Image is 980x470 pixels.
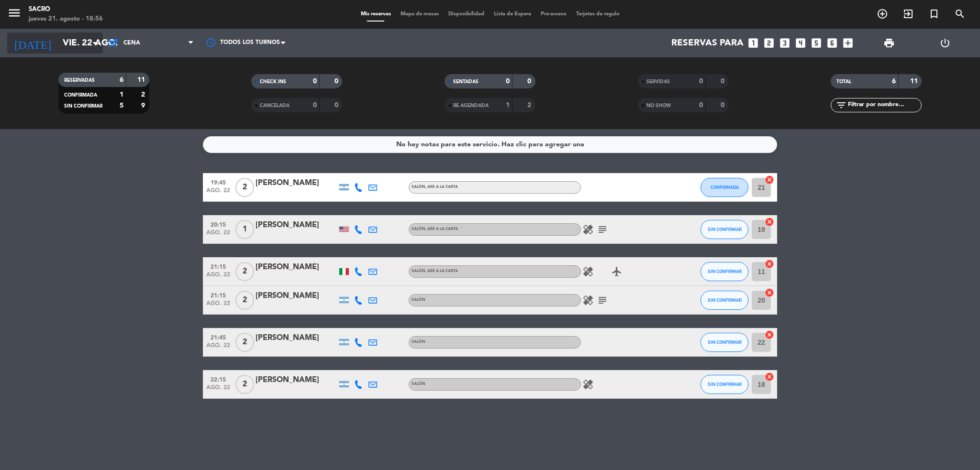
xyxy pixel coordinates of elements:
span: 21:15 [206,261,230,272]
i: looks_two [763,37,775,49]
span: SERVIDAS [646,79,670,84]
div: Sacro [29,5,103,14]
button: SIN CONFIRMAR [701,262,748,281]
strong: 0 [527,78,533,85]
i: looks_4 [794,37,807,49]
strong: 0 [721,102,726,109]
span: SIN CONFIRMAR [708,227,742,232]
i: looks_6 [826,37,838,49]
span: SALÓN [412,269,458,273]
div: LOG OUT [917,29,973,57]
i: healing [582,295,594,306]
span: SIN CONFIRMAR [64,104,102,109]
span: 21:45 [206,331,230,342]
i: airplanemode_active [611,266,623,277]
i: menu [7,6,22,20]
span: CONFIRMADA [711,185,739,190]
i: healing [582,379,594,390]
span: 2 [235,178,254,197]
div: [PERSON_NAME] [256,374,337,386]
div: [PERSON_NAME] [256,261,337,273]
span: Reservas para [671,38,744,48]
span: RESERVADAS [64,78,95,83]
strong: 2 [141,91,147,98]
span: Cena [123,40,140,46]
span: print [883,37,895,49]
i: turned_in_not [928,8,940,20]
span: TOTAL [836,79,851,84]
i: cancel [765,330,774,339]
span: NO SHOW [646,103,671,108]
i: subject [597,295,608,306]
div: [PERSON_NAME] [256,219,337,231]
span: SALÓN [412,340,425,344]
span: CANCELADA [260,103,290,108]
div: [PERSON_NAME] [256,290,337,302]
strong: 0 [699,102,703,109]
strong: 6 [892,78,896,85]
button: menu [7,6,22,23]
span: , ARS A LA CARTA [425,269,458,273]
strong: 6 [120,77,123,83]
strong: 0 [721,78,726,85]
i: cancel [765,372,774,382]
div: [PERSON_NAME] [256,332,337,344]
button: SIN CONFIRMAR [701,291,748,310]
strong: 1 [506,102,510,109]
span: ago. 22 [206,187,230,198]
i: healing [582,266,594,277]
span: Tarjetas de regalo [571,11,624,17]
span: SIN CONFIRMAR [708,297,742,303]
span: 22:15 [206,373,230,384]
span: ago. 22 [206,342,230,353]
span: Lista de Espera [489,11,536,17]
span: SALÓN [412,382,425,386]
strong: 0 [506,78,510,85]
span: , ARS A LA CARTA [425,185,458,189]
i: arrow_drop_down [89,37,100,49]
strong: 0 [313,102,317,109]
strong: 9 [141,102,147,109]
strong: 5 [120,102,123,109]
span: CONFIRMADA [64,93,97,98]
span: Disponibilidad [444,11,489,17]
span: SIN CONFIRMAR [708,382,742,387]
span: Pre-acceso [536,11,571,17]
i: cancel [765,288,774,297]
span: SALÓN [412,227,458,231]
span: ago. 22 [206,230,230,240]
span: ago. 22 [206,272,230,283]
strong: 0 [313,78,317,85]
span: 2 [235,375,254,394]
span: 2 [235,291,254,310]
button: CONFIRMADA [701,178,748,197]
i: exit_to_app [902,8,914,20]
i: cancel [765,217,774,227]
span: RE AGENDADA [453,103,489,108]
i: looks_3 [779,37,791,49]
strong: 1 [120,91,123,98]
i: cancel [765,259,774,269]
span: SENTADAS [453,79,479,84]
input: Filtrar por nombre... [847,100,921,110]
span: SALÓN [412,185,458,189]
strong: 2 [527,102,533,109]
span: 21:15 [206,289,230,300]
i: search [954,8,966,20]
span: 1 [235,220,254,239]
i: add_box [842,37,854,49]
i: power_settings_new [939,37,951,49]
i: healing [582,224,594,235]
span: ago. 22 [206,384,230,395]
i: looks_one [747,37,759,49]
strong: 0 [334,102,340,109]
div: No hay notas para este servicio. Haz clic para agregar una [396,139,584,150]
span: SIN CONFIRMAR [708,339,742,345]
strong: 11 [137,77,147,83]
strong: 0 [699,78,703,85]
div: jueves 21. agosto - 18:56 [29,14,103,24]
span: CHECK INS [260,79,286,84]
button: SIN CONFIRMAR [701,375,748,394]
span: SIN CONFIRMAR [708,269,742,274]
i: [DATE] [7,33,58,54]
